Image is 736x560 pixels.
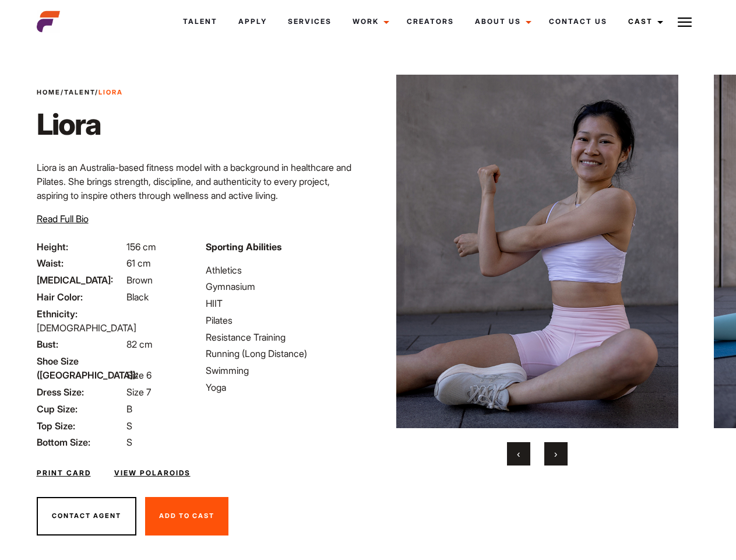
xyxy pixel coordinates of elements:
li: Yoga [206,380,361,394]
strong: Liora [98,88,123,96]
img: cropped-aefm-brand-fav-22-square.png [37,10,60,33]
span: S [126,436,132,448]
span: S [126,420,132,432]
p: Liora is an Australia-based fitness model with a background in healthcare and Pilates. She brings... [37,160,361,202]
span: Shoe Size ([GEOGRAPHIC_DATA]): [37,354,124,382]
span: [MEDICAL_DATA]: [37,273,124,287]
li: Pilates [206,313,361,327]
img: Burger icon [678,15,692,29]
span: / / [37,87,123,97]
span: Next [554,448,557,460]
span: 82 cm [126,338,153,350]
span: Cup Size: [37,402,124,416]
a: Print Card [37,468,91,478]
span: Add To Cast [159,512,214,520]
a: Services [277,6,342,37]
span: Ethnicity: [37,307,124,321]
span: Height: [37,240,124,254]
span: 61 cm [126,257,151,269]
a: Contact Us [538,6,618,37]
button: Read Full Bio [37,212,89,226]
li: Running (Long Distance) [206,346,361,360]
strong: Sporting Abilities [206,241,281,253]
span: Previous [517,448,520,460]
span: Bottom Size: [37,435,124,449]
a: Work [342,6,396,37]
span: [DEMOGRAPHIC_DATA] [37,322,136,334]
a: Apply [228,6,277,37]
a: Home [37,88,61,96]
li: Swimming [206,363,361,377]
span: 156 cm [126,241,156,253]
li: Resistance Training [206,330,361,344]
a: About Us [464,6,538,37]
span: Black [126,291,149,303]
button: Contact Agent [37,497,136,535]
span: Brown [126,274,153,286]
span: Dress Size: [37,385,124,399]
span: Size 7 [126,386,151,398]
a: Talent [64,88,95,96]
span: Hair Color: [37,290,124,304]
span: Read Full Bio [37,213,89,225]
span: Bust: [37,337,124,351]
a: Cast [618,6,670,37]
span: Waist: [37,256,124,270]
a: View Polaroids [114,468,191,478]
span: B [126,403,132,415]
li: Gymnasium [206,279,361,293]
a: Talent [172,6,228,37]
span: Top Size: [37,419,124,433]
button: Add To Cast [145,497,228,535]
li: Athletics [206,263,361,277]
li: HIIT [206,296,361,310]
span: Size 6 [126,369,152,381]
a: Creators [396,6,464,37]
h1: Liora [37,107,123,142]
